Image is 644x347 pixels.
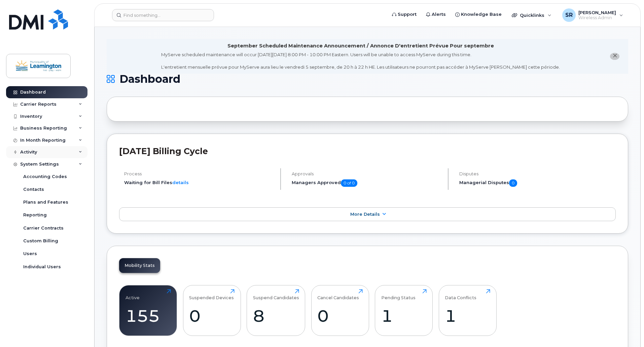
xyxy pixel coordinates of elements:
[124,171,275,176] h4: Process
[189,306,235,326] div: 0
[292,179,442,187] h5: Managers Approved
[445,289,476,300] div: Data Conflicts
[227,42,494,49] div: September Scheduled Maintenance Announcement / Annonce D'entretient Prévue Pour septembre
[126,289,140,300] div: Active
[124,179,275,186] li: Waiting for Bill Files
[126,289,171,332] a: Active155
[610,53,619,60] button: close notification
[381,306,427,326] div: 1
[172,180,189,185] a: details
[189,289,235,332] a: Suspended Devices0
[119,74,180,84] span: Dashboard
[341,179,357,187] span: 0 of 0
[445,289,490,332] a: Data Conflicts1
[119,146,616,156] h2: [DATE] Billing Cycle
[126,306,171,326] div: 155
[459,179,616,187] h5: Managerial Disputes
[317,289,363,332] a: Cancel Candidates0
[253,289,299,332] a: Suspend Candidates8
[381,289,416,300] div: Pending Status
[189,289,234,300] div: Suspended Devices
[317,289,359,300] div: Cancel Candidates
[509,179,517,187] span: 0
[253,306,299,326] div: 8
[459,171,616,176] h4: Disputes
[350,212,380,217] span: More Details
[292,171,442,176] h4: Approvals
[253,289,299,300] div: Suspend Candidates
[317,306,363,326] div: 0
[445,306,490,326] div: 1
[161,51,560,70] div: MyServe scheduled maintenance will occur [DATE][DATE] 8:00 PM - 10:00 PM Eastern. Users will be u...
[381,289,427,332] a: Pending Status1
